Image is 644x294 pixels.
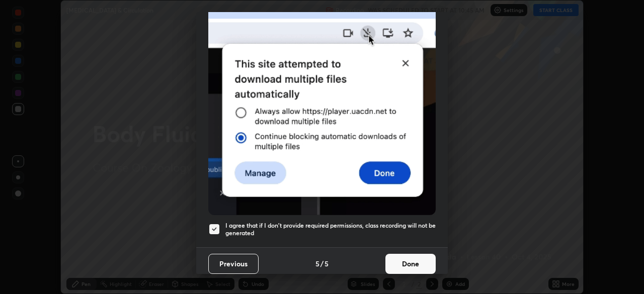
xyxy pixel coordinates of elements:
button: Previous [208,254,259,274]
button: Done [385,254,436,274]
h5: I agree that if I don't provide required permissions, class recording will not be generated [225,222,436,237]
h4: / [320,258,324,269]
h4: 5 [325,258,329,269]
h4: 5 [315,258,319,269]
